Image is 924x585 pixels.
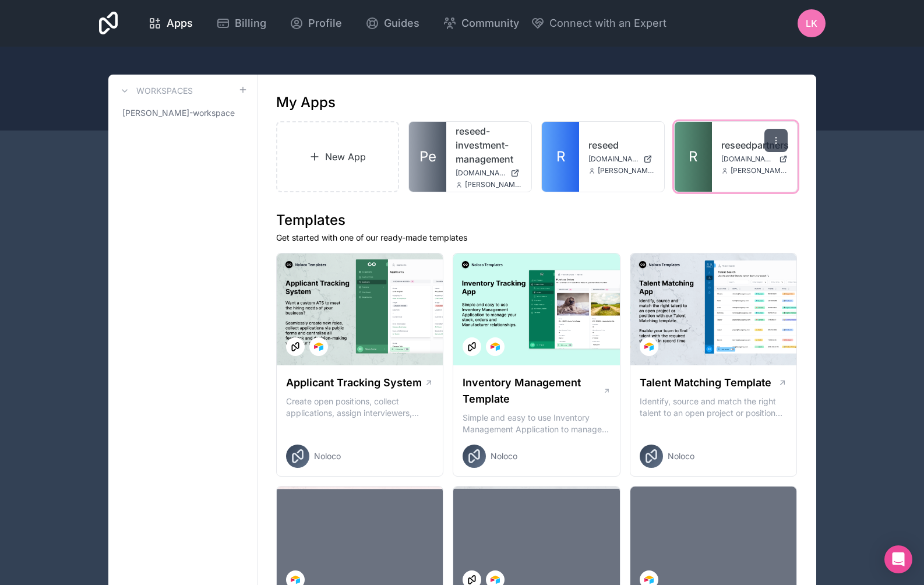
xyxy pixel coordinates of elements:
span: [PERSON_NAME]-workspace [122,107,235,119]
a: [DOMAIN_NAME] [721,154,788,164]
h3: Workspaces [136,85,193,97]
h1: My Apps [276,93,336,112]
span: Noloco [668,450,694,462]
span: [DOMAIN_NAME] [721,154,774,164]
h1: Talent Matching Template [640,375,771,391]
p: Identify, source and match the right talent to an open project or position with our Talent Matchi... [640,396,788,419]
a: [DOMAIN_NAME] [588,154,655,164]
p: Create open positions, collect applications, assign interviewers, centralise candidate feedback a... [286,396,434,419]
img: Airtable Logo [644,575,654,584]
span: Noloco [491,450,517,462]
img: Airtable Logo [291,575,300,584]
a: Guides [356,10,429,36]
span: [DOMAIN_NAME] [456,168,506,178]
a: Apps [139,10,202,36]
span: [PERSON_NAME][EMAIL_ADDRESS][DOMAIN_NAME] [731,166,788,175]
a: reseed-investment-management [456,124,522,166]
span: Profile [308,15,342,31]
span: Pe [419,147,436,166]
a: Profile [280,10,351,36]
img: Airtable Logo [314,342,323,351]
h1: Inventory Management Template [463,375,602,407]
span: [PERSON_NAME][EMAIL_ADDRESS][DOMAIN_NAME] [598,166,655,175]
p: Get started with one of our ready-made templates [276,232,798,244]
a: R [675,122,712,192]
a: reseed [588,138,655,152]
a: reseedpartners [721,138,788,152]
span: Community [461,15,519,31]
a: Community [433,10,528,36]
img: Airtable Logo [491,575,500,584]
p: Simple and easy to use Inventory Management Application to manage your stock, orders and Manufact... [463,412,611,435]
img: Airtable Logo [491,342,500,351]
span: R [689,147,697,166]
div: Open Intercom Messenger [884,545,912,573]
span: R [556,147,565,166]
a: Pe [409,122,446,192]
span: [DOMAIN_NAME] [588,154,639,164]
span: Connect with an Expert [549,15,666,31]
a: Workspaces [118,84,193,98]
span: Apps [167,15,193,31]
span: LK [806,16,817,30]
span: Billing [235,15,266,31]
h1: Applicant Tracking System [286,375,422,391]
span: Guides [384,15,419,31]
a: [DOMAIN_NAME] [456,168,522,178]
h1: Templates [276,211,798,230]
a: Billing [207,10,276,36]
a: [PERSON_NAME]-workspace [118,103,248,124]
a: R [542,122,579,192]
a: New App [276,121,400,192]
span: [PERSON_NAME][EMAIL_ADDRESS][DOMAIN_NAME] [465,180,522,189]
span: Noloco [314,450,341,462]
img: Airtable Logo [644,342,654,351]
button: Connect with an Expert [531,15,666,31]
